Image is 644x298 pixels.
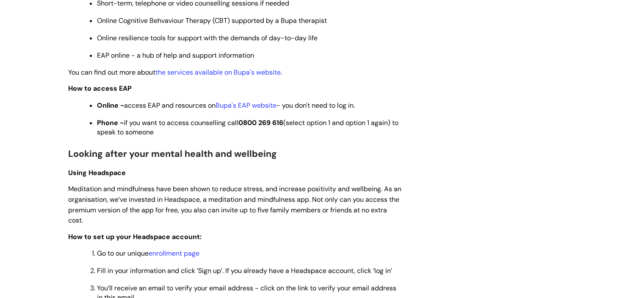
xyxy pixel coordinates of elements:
[155,68,281,77] a: the services available on Bupa's website
[68,168,126,177] span: Using Headspace
[216,101,276,110] a: Bupa's EAP website
[97,33,318,42] span: Online resilience tools for support with the demands of day-to-day life
[97,51,254,60] span: EAP online - a hub of help and support information
[238,118,283,127] strong: 0800 269 616
[97,118,398,136] span: if you want to access counselling call (select option 1 and option 1 again) to speak to someone
[68,84,132,93] strong: How to access EAP
[68,232,202,241] span: How to set up your Headspace account:
[68,68,282,77] span: You can find out more about .
[68,184,401,225] span: Meditation and mindfulness have been shown to reduce stress, and increase positivity and wellbein...
[97,101,355,110] span: access EAP and resources on - you don't need to log in.
[149,249,199,258] a: enrollment page
[97,266,392,275] span: Fill in your information and click ‘Sign up’. If you already have a Headspace account, click ‘log...
[68,148,277,160] span: Looking after your mental health and wellbeing
[97,16,327,25] span: Online Cognitive Behvaviour Therapy (CBT) supported by a Bupa therapist
[97,249,199,258] span: Go to our unique
[97,101,124,110] strong: Online -
[97,118,124,127] strong: Phone -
